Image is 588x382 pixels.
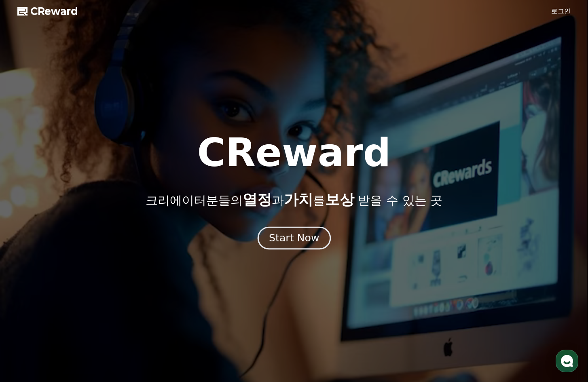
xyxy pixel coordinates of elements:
span: 보상 [325,191,354,208]
span: CReward [30,5,78,18]
a: 설정 [104,256,155,276]
span: 홈 [25,268,30,275]
div: Start Now [269,231,319,245]
h1: CReward [197,133,391,172]
span: 설정 [125,268,135,275]
a: 홈 [2,256,53,276]
a: 대화 [53,256,104,276]
p: 크리에이터분들의 과 를 받을 수 있는 곳 [146,192,442,208]
button: Start Now [257,226,330,249]
span: 대화 [74,269,84,275]
a: 로그인 [551,6,571,16]
a: Start Now [259,235,329,243]
a: CReward [17,5,78,18]
span: 가치 [284,191,313,208]
span: 열정 [243,191,272,208]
